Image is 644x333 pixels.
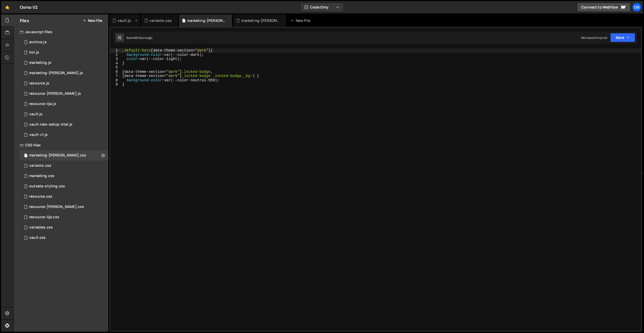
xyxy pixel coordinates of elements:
div: marketing.css [29,174,54,178]
div: marketing-[PERSON_NAME].js [241,18,280,23]
div: 16596/46198.css [20,212,108,222]
div: resource.css [29,194,52,199]
div: Javascript files [14,27,108,37]
div: archive.js [29,40,47,45]
div: 8 [110,78,121,83]
div: resource-ilja.js [29,102,56,106]
div: 16596/45153.css [20,233,108,243]
div: 1 [110,48,121,53]
div: outseta-styling.css [29,184,65,189]
div: variants.css [29,163,51,168]
div: Not saved to prod [581,36,607,40]
div: 16596/45424.js [20,68,108,78]
a: Connect to Webflow [577,3,631,12]
div: 16596/46210.js [20,37,108,47]
h2: Files [20,18,29,23]
div: 16596/45151.js [20,47,108,58]
div: 16596/45156.css [20,181,108,191]
div: 16596/45132.js [20,130,108,140]
div: resource-ilja.css [29,215,59,220]
div: 6 hours ago [136,36,153,40]
div: 2 [110,53,121,57]
div: 16596/46199.css [20,191,108,202]
div: 16596/45422.js [20,58,108,68]
div: vault.js [29,112,43,117]
div: 16596/46195.js [20,99,108,109]
div: 5 [110,65,121,70]
div: marketing.js [29,60,51,65]
div: 9 [110,82,121,87]
a: 🤙 [1,1,14,13]
div: variants.css [150,18,172,23]
div: 16596/45154.css [20,222,108,233]
div: 6 [110,70,121,74]
div: 3 [110,57,121,61]
a: Os [632,3,641,12]
div: CSS files [14,140,108,150]
div: 4 [110,61,121,66]
div: vault-v1.js [29,133,48,137]
div: 16596/46284.css [20,150,108,161]
div: marketing-[PERSON_NAME].js [29,71,83,75]
div: 16596/46196.css [20,202,108,212]
div: vault-new-setup-trial.js [29,122,72,127]
div: 16596/46194.js [20,89,108,99]
div: 16596/45133.js [20,109,108,119]
div: vault.js [118,18,131,23]
div: 16596/45511.css [20,161,108,171]
div: 16596/45152.js [20,119,108,130]
div: 7 [110,74,121,78]
button: Save [610,33,635,42]
div: resource-[PERSON_NAME].css [29,205,84,209]
div: vault.css [29,235,46,240]
div: resource.js [29,81,49,86]
div: variables.css [29,225,53,230]
div: marketing-[PERSON_NAME].css [29,153,86,158]
div: Saved [126,36,153,40]
div: resource-[PERSON_NAME].js [29,91,81,96]
div: 16596/45446.css [20,171,108,181]
div: list.js [29,50,39,55]
div: marketing-[PERSON_NAME].css [187,18,226,23]
div: 16596/46183.js [20,78,108,89]
div: New File [290,18,312,23]
div: Osmo V2 [20,4,38,10]
button: New File [83,19,102,23]
button: Code Only [300,3,344,12]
